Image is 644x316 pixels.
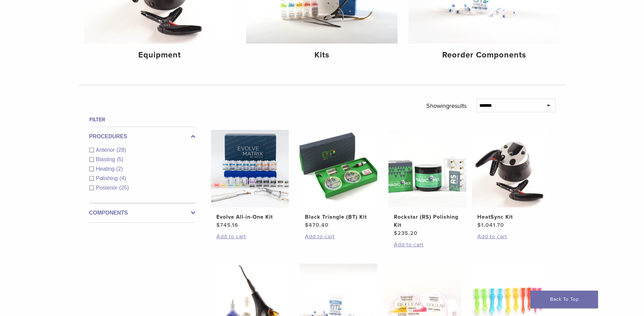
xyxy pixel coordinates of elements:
span: $ [305,222,309,228]
span: Heating [96,166,116,172]
bdi: 745.16 [216,222,238,228]
a: Black Triangle (BT) KitBlack Triangle (BT) Kit $470.40 [299,130,378,229]
p: Showing results [426,99,467,113]
a: Add to cart: “HeatSync Kit” [477,233,544,241]
img: Evolve All-in-One Kit [211,130,289,208]
h2: HeatSync Kit [477,213,544,221]
img: HeatSync Kit [472,130,550,208]
h4: Equipment [90,49,230,61]
a: Rockstar (RS) Polishing KitRockstar (RS) Polishing Kit $235.20 [388,130,467,237]
span: $ [216,222,220,228]
bdi: 470.40 [305,222,329,228]
span: Anterior [96,147,117,153]
img: Black Triangle (BT) Kit [300,130,377,208]
a: Add to cart: “Black Triangle (BT) Kit” [305,233,372,241]
bdi: 1,041.70 [477,222,504,228]
label: Components [89,209,195,217]
span: $ [394,230,398,237]
h4: Filter [89,116,195,124]
bdi: 235.20 [394,230,418,237]
label: Procedures [89,132,195,141]
span: (4) [119,175,126,181]
h2: Rockstar (RS) Polishing Kit [394,213,461,229]
span: Blasting [96,156,117,162]
a: Add to cart: “Rockstar (RS) Polishing Kit” [394,241,461,249]
h4: Kits [252,49,392,61]
span: $ [477,222,481,228]
span: (25) [119,185,129,191]
a: Add to cart: “Evolve All-in-One Kit” [216,233,283,241]
span: Polishing [96,175,120,181]
a: Back To Top [530,291,598,308]
span: (5) [117,156,123,162]
span: Posterior [96,185,119,191]
span: (28) [117,147,126,153]
a: HeatSync KitHeatSync Kit $1,041.70 [472,130,550,229]
h4: Reorder Components [414,49,554,61]
img: Rockstar (RS) Polishing Kit [388,130,466,208]
a: Evolve All-in-One KitEvolve All-in-One Kit $745.16 [211,130,289,229]
span: (2) [116,166,123,172]
h2: Black Triangle (BT) Kit [305,213,372,221]
h2: Evolve All-in-One Kit [216,213,283,221]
